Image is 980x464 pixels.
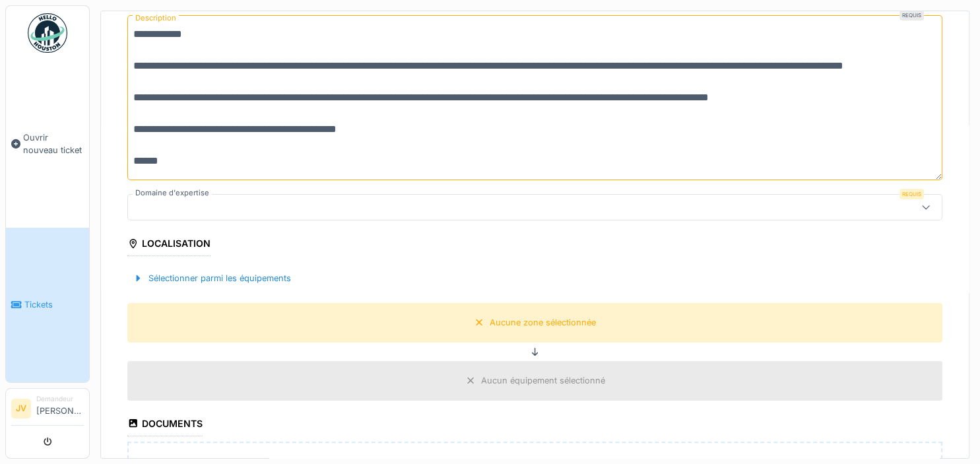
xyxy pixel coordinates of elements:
[490,316,596,329] div: Aucune zone sélectionnée
[127,234,211,256] div: Localisation
[127,269,296,287] div: Sélectionner parmi les équipements
[11,399,31,418] li: JV
[23,131,84,156] span: Ouvrir nouveau ticket
[24,298,84,311] span: Tickets
[6,228,89,383] a: Tickets
[899,10,924,20] div: Requis
[133,187,212,199] label: Domaine d'expertise
[36,394,84,404] div: Demandeur
[127,414,203,436] div: Documents
[36,394,84,422] li: [PERSON_NAME]
[133,10,179,26] label: Description
[6,60,89,228] a: Ouvrir nouveau ticket
[28,13,67,53] img: Badge_color-CXgf-gQk.svg
[899,189,924,199] div: Requis
[11,394,84,426] a: JV Demandeur[PERSON_NAME]
[481,374,605,387] div: Aucun équipement sélectionné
